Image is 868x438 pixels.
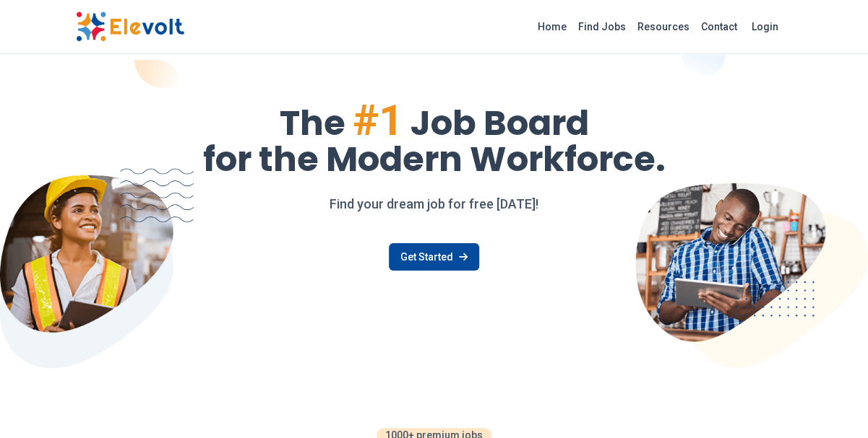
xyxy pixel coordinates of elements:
iframe: Chat Widget [796,369,868,438]
a: Login [743,12,787,41]
p: Find your dream job for free [DATE]! [76,194,793,214]
a: Get Started [389,243,479,271]
span: #1 [353,95,403,146]
img: Elevolt [76,12,184,42]
a: Contact [695,15,743,38]
a: Find Jobs [572,15,632,38]
a: Home [532,15,572,38]
a: Resources [632,15,695,38]
h1: The Job Board for the Modern Workforce. [76,99,793,177]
